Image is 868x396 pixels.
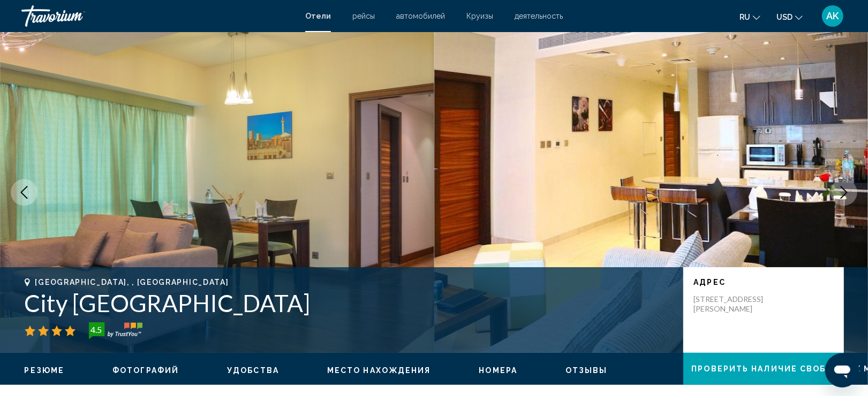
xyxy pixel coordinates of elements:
[466,12,493,20] a: Круизы
[739,13,750,21] span: ru
[479,366,518,375] span: Номера
[831,179,857,206] button: Next image
[112,366,179,375] span: Фотографий
[25,366,65,375] span: Резюме
[776,13,792,21] span: USD
[694,278,833,286] p: адрес
[827,11,839,21] span: AK
[21,5,295,27] a: Travorium
[352,12,375,20] a: рейсы
[565,366,608,375] span: Отзывы
[479,366,518,375] button: Номера
[227,366,279,375] button: Удобства
[89,322,142,339] img: trustyou-badge-hor.svg
[683,353,844,385] button: Проверить наличие свободных мест
[396,12,445,20] a: автомобилей
[327,366,431,375] span: Место нахождения
[694,294,780,314] p: [STREET_ADDRESS][PERSON_NAME]
[227,366,279,375] span: Удобства
[25,289,673,317] h1: City [GEOGRAPHIC_DATA]
[86,323,107,336] div: 4.5
[35,278,229,286] span: [GEOGRAPHIC_DATA], , [GEOGRAPHIC_DATA]
[11,179,37,206] button: Previous image
[565,366,608,375] button: Отзывы
[112,366,179,375] button: Фотографий
[739,9,760,25] button: Change language
[819,5,847,27] button: User Menu
[327,366,431,375] button: Место нахождения
[825,353,859,387] iframe: Кнопка запуска окна обмена сообщениями
[776,9,803,25] button: Change currency
[25,366,65,375] button: Резюме
[305,12,331,20] a: Отели
[515,12,563,20] a: деятельность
